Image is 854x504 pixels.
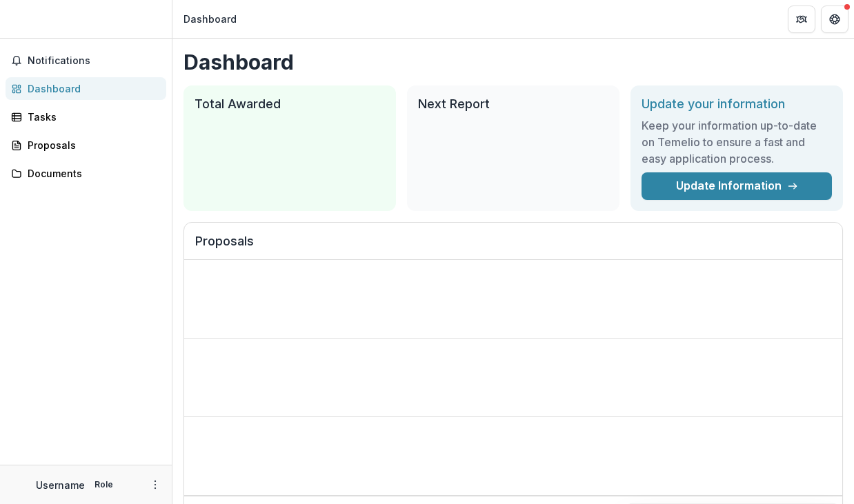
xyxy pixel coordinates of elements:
[788,6,815,33] button: Partners
[28,166,155,181] div: Documents
[147,476,163,493] button: More
[642,117,832,167] h3: Keep your information up-to-date on Temelio to ensure a fast and easy application process.
[6,105,166,128] a: Tasks
[178,9,242,29] nav: breadcrumb
[642,172,832,200] a: Update Information
[418,97,608,112] h2: Next Report
[183,12,237,26] div: Dashboard
[642,97,832,112] h2: Update your information
[28,81,155,96] div: Dashboard
[183,50,843,74] h1: Dashboard
[821,6,848,33] button: Get Help
[6,134,166,157] a: Proposals
[28,138,155,152] div: Proposals
[6,50,166,72] button: Notifications
[6,77,166,100] a: Dashboard
[195,97,385,112] h2: Total Awarded
[90,478,117,491] p: Role
[6,162,166,185] a: Documents
[28,110,155,124] div: Tasks
[195,234,831,260] h2: Proposals
[28,55,161,67] span: Notifications
[36,478,85,492] p: Username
